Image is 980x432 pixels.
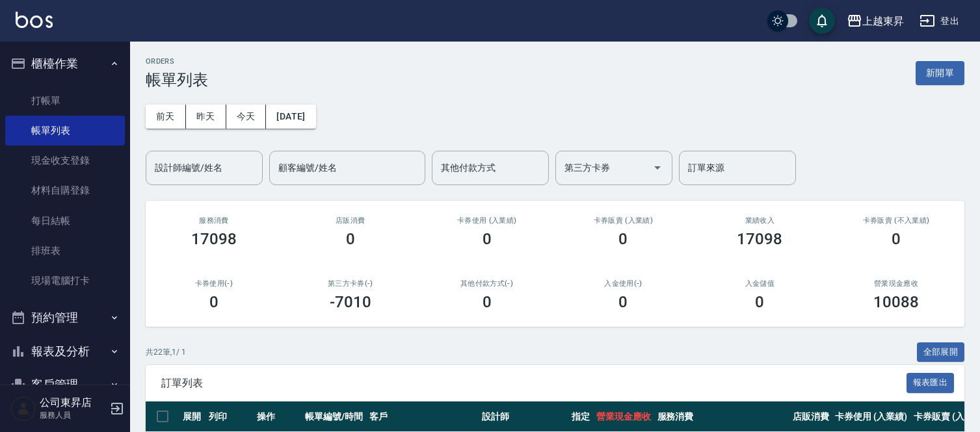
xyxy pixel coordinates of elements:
h3: -7010 [330,293,371,311]
h5: 公司東昇店 [40,396,106,409]
a: 打帳單 [5,86,125,116]
h3: 服務消費 [161,216,267,225]
button: 客戶管理 [5,368,125,401]
a: 材料自購登錄 [5,175,125,205]
th: 營業現金應收 [593,401,654,432]
div: 上越東昇 [862,13,904,29]
a: 排班表 [5,236,125,266]
th: 設計師 [479,401,568,432]
a: 現金收支登錄 [5,146,125,175]
th: 指定 [568,401,593,432]
h3: 17098 [191,230,237,248]
h2: 第三方卡券(-) [298,279,403,288]
h2: 入金使用(-) [570,279,676,288]
button: 全部展開 [917,342,965,362]
h3: 0 [346,230,355,248]
h3: 帳單列表 [146,71,208,89]
button: save [809,8,835,34]
h2: 店販消費 [298,216,403,225]
h2: 其他付款方式(-) [434,279,540,288]
h3: 0 [618,230,628,248]
th: 服務消費 [654,401,789,432]
h2: 卡券販賣 (不入業績) [843,216,949,225]
th: 列印 [205,401,254,432]
h3: 17098 [737,230,782,248]
button: 新開單 [916,61,964,85]
h3: 0 [483,293,492,311]
h3: 0 [755,293,764,311]
button: 今天 [226,105,267,129]
button: [DATE] [266,105,315,129]
h2: ORDERS [146,57,208,66]
button: Open [647,157,668,178]
h2: 卡券販賣 (入業績) [570,216,676,225]
h2: 入金儲值 [707,279,812,288]
button: 預約管理 [5,301,125,335]
button: 報表及分析 [5,335,125,368]
a: 帳單列表 [5,116,125,146]
p: 服務人員 [40,409,106,421]
th: 操作 [254,401,302,432]
a: 現場電腦打卡 [5,266,125,296]
h3: 0 [618,293,628,311]
h3: 0 [892,230,901,248]
img: Person [10,396,36,422]
th: 帳單編號/時間 [302,401,366,432]
button: 前天 [146,105,186,129]
th: 展開 [179,401,205,432]
h2: 卡券使用 (入業績) [434,216,540,225]
a: 報表匯出 [907,376,955,388]
h2: 營業現金應收 [843,279,949,288]
button: 報表匯出 [907,373,955,393]
th: 客戶 [366,401,479,432]
th: 店販消費 [789,401,832,432]
button: 櫃檯作業 [5,47,125,81]
h3: 10088 [873,293,919,311]
h3: 0 [483,230,492,248]
h2: 業績收入 [707,216,812,225]
a: 新開單 [916,66,964,79]
h3: 0 [209,293,219,311]
a: 每日結帳 [5,206,125,236]
button: 昨天 [186,105,226,129]
th: 卡券使用 (入業績) [832,401,910,432]
p: 共 22 筆, 1 / 1 [146,346,186,358]
img: Logo [16,12,53,28]
button: 上越東昇 [841,8,909,34]
span: 訂單列表 [161,377,907,390]
h2: 卡券使用(-) [161,279,267,288]
button: 登出 [914,9,964,33]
